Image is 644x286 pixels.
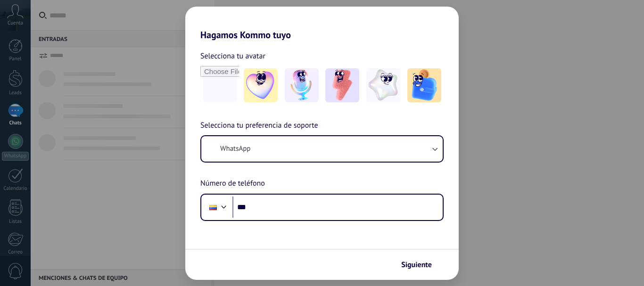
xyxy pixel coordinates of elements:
span: WhatsApp [220,144,250,154]
h2: Hagamos Kommo tuyo [185,7,459,41]
img: -1.jpeg [244,68,278,102]
span: Siguiente [401,261,432,268]
img: -3.jpeg [325,68,359,102]
div: Colombia: + 57 [204,197,222,217]
img: -5.jpeg [407,68,441,102]
img: -2.jpeg [285,68,319,102]
span: Selecciona tu preferencia de soporte [200,120,318,132]
img: -4.jpeg [366,68,400,102]
button: Siguiente [397,257,445,273]
span: Número de teléfono [200,178,265,190]
button: WhatsApp [201,136,443,162]
span: Selecciona tu avatar [200,50,265,62]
